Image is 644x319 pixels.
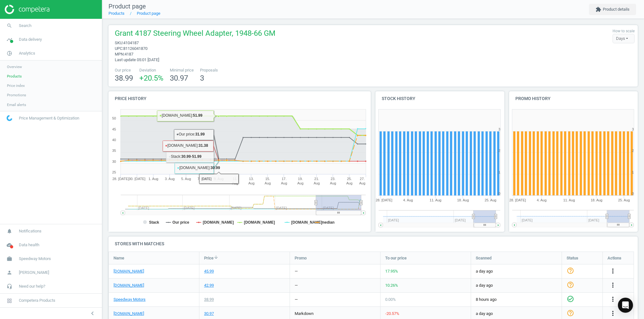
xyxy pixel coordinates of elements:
span: Status [567,255,578,261]
img: ajHJNr6hYgQAAAAASUVORK5CYII= [5,5,49,14]
span: Competera Products [19,298,55,303]
span: Actions [608,255,621,261]
tspan: Aug [232,181,238,185]
h4: Promo history [509,91,638,106]
i: person [3,267,15,279]
i: help_outline [567,309,574,316]
i: extension [596,7,601,12]
span: Notifications [19,228,42,234]
tspan: 1. Aug [148,177,158,181]
tspan: 4. Aug [403,198,413,202]
span: 17.95 % [385,269,398,274]
tspan: 21. [314,177,319,181]
span: To our price [385,255,407,261]
span: 8 hours ago [476,297,557,302]
span: Products [7,74,22,79]
tspan: Aug [265,181,271,185]
tspan: 4. Aug [537,198,547,202]
i: more_vert [609,295,617,303]
span: a day ago [476,283,557,288]
span: Data health [19,242,39,248]
tspan: Our price [172,220,189,225]
span: Grant 4187 Steering Wheel Adapter, 1948-66 GM [115,28,275,40]
label: How to scale [613,29,635,34]
i: arrow_downward [214,255,219,260]
span: sku : [115,40,123,45]
i: cloud_done [3,239,15,251]
span: 38.99 [115,74,133,82]
tspan: 28. [DATE] [509,198,526,202]
text: 50 [112,116,116,120]
tspan: Aug [346,181,353,185]
text: 1 [498,170,500,174]
button: more_vert [609,281,617,290]
i: more_vert [609,267,617,275]
i: timeline [3,34,15,45]
text: 2 [632,149,634,152]
div: — [295,283,298,288]
i: work [3,253,15,265]
a: Products [108,11,125,16]
button: chevron_left [85,309,100,317]
tspan: Aug [281,181,287,185]
text: 1 [632,170,634,174]
span: Price [204,255,214,261]
text: 3 [632,127,634,131]
i: search [3,20,15,32]
text: 3 [498,127,500,131]
tspan: [DOMAIN_NAME] [244,220,275,225]
tspan: 23. [330,177,335,181]
tspan: Aug [248,181,255,185]
span: Last update 05:01 [DATE] [115,57,159,62]
tspan: [DOMAIN_NAME] [291,220,322,225]
a: [DOMAIN_NAME] [114,283,144,288]
span: 3 [200,74,204,82]
div: — [295,297,298,302]
tspan: 5. Aug [181,177,191,181]
text: 45 [112,127,116,131]
tspan: 11. Aug [430,198,441,202]
i: help_outline [567,281,574,288]
tspan: 3. Aug [165,177,175,181]
span: 4104187 [123,40,139,45]
button: extensionProduct details [589,4,636,15]
text: 35 [112,149,116,152]
tspan: 11. Aug [563,198,575,202]
tspan: 18. Aug [591,198,602,202]
span: 30.97 [170,74,188,82]
button: more_vert [609,310,617,318]
a: [DOMAIN_NAME] [114,268,144,274]
tspan: 27. [360,177,364,181]
span: a day ago [476,311,557,316]
i: help_outline [567,267,574,274]
span: Scanned [476,255,491,261]
tspan: 25. [347,177,352,181]
i: pie_chart_outlined [3,47,15,59]
span: Our price [115,67,133,73]
tspan: Aug [330,181,336,185]
tspan: 28. [DATE] [376,198,392,202]
span: Overview [7,64,22,69]
i: check_circle_outline [567,295,574,302]
tspan: Stack [149,220,159,225]
div: Days [613,34,635,43]
tspan: 11. [233,177,237,181]
span: a day ago [476,268,557,274]
span: Deviation [139,67,164,73]
div: 30.97 [204,311,214,316]
span: Proposals [200,67,218,73]
span: 4187 [125,52,133,56]
div: 45.99 [204,268,214,274]
text: 25 [112,170,116,174]
i: more_vert [609,310,617,317]
tspan: median [321,220,335,225]
h4: Price history [108,91,371,106]
text: 30 [112,160,116,163]
h4: Stores with matches [108,237,638,251]
tspan: 15. [265,177,270,181]
i: notifications [3,225,15,237]
span: Search [19,23,31,29]
tspan: Aug [314,181,320,185]
span: Speedway Motors [19,256,51,262]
